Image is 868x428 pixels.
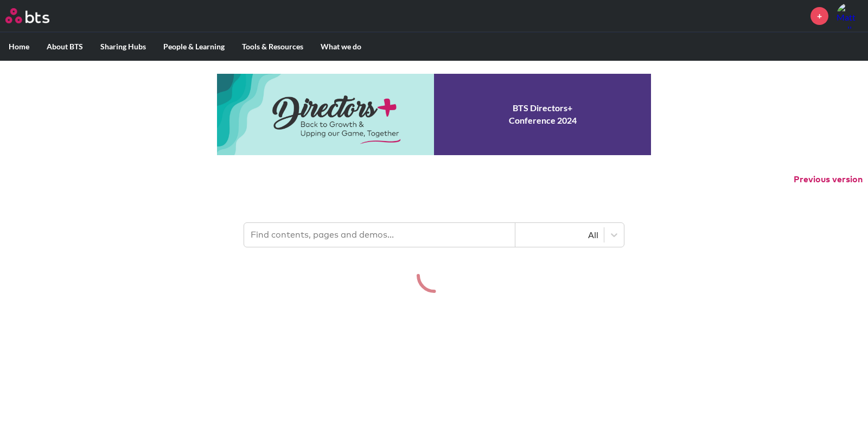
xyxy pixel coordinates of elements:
[155,33,233,61] label: People & Learning
[837,3,863,29] a: Profile
[92,33,155,61] label: Sharing Hubs
[837,3,863,29] img: Matt Gallagher
[244,223,515,247] input: Find contents, pages and demos...
[5,8,49,23] img: BTS Logo
[794,174,863,186] button: Previous version
[312,33,370,61] label: What we do
[217,74,651,155] a: Conference 2024
[810,7,828,25] a: +
[38,33,92,61] label: About BTS
[233,33,312,61] label: Tools & Resources
[5,8,69,23] a: Go home
[521,229,598,241] div: All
